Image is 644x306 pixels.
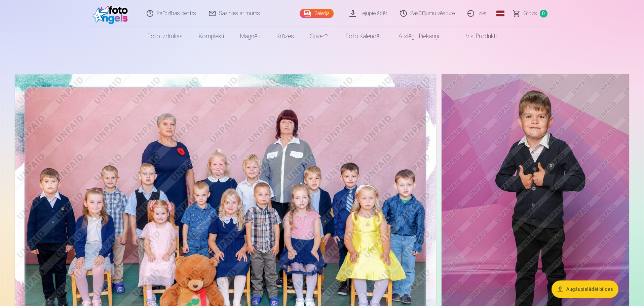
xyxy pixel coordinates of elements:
span: Grozs [523,9,537,17]
button: Augšupielādēt bildes [552,280,618,298]
a: Krūzes [268,27,302,46]
a: Foto izdrukas [140,27,191,46]
a: Suvenīri [302,27,338,46]
a: Atslēgu piekariņi [390,27,447,46]
img: /fa1 [93,3,131,24]
span: 0 [540,10,547,17]
a: Komplekti [191,27,232,46]
a: Visi produkti [447,27,505,46]
a: Magnēti [232,27,268,46]
a: Foto kalendāri [338,27,390,46]
a: Galerija [300,9,334,18]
